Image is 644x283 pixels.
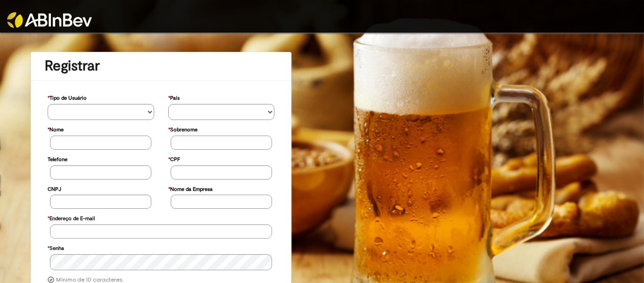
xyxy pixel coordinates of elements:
[48,152,67,165] label: Telefone
[48,211,95,224] label: Endereço de E-mail
[168,181,213,195] label: Nome da Empresa
[48,122,64,136] label: Nome
[7,12,92,28] img: ABInbev-white.png
[168,90,180,104] label: País
[48,181,61,195] label: CNPJ
[48,240,64,254] label: Senha
[48,90,87,104] label: Tipo de Usuário
[45,58,277,74] h1: Registrar
[168,152,180,165] label: CPF
[168,122,198,136] label: Sobrenome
